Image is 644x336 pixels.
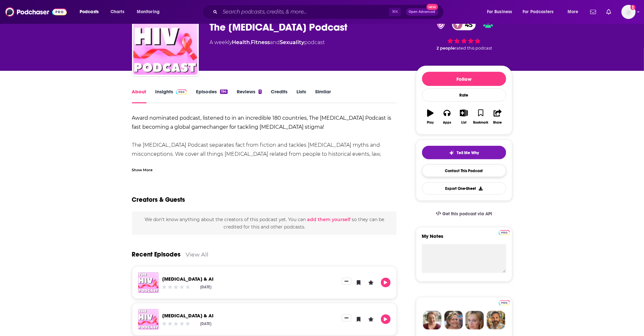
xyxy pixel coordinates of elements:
[200,322,211,326] div: [DATE]
[459,19,476,30] span: 45
[354,278,364,287] button: Bookmark Episode
[409,10,436,14] span: Open Advanced
[138,309,159,330] img: HIV & AI
[622,5,636,19] button: Show profile menu
[563,7,587,17] button: open menu
[631,5,636,10] svg: Add a profile image
[462,121,467,125] div: List
[138,272,159,293] img: HIV & AI
[280,39,304,45] a: Sexuality
[442,211,492,217] span: Get this podcast via API
[406,8,438,16] button: Open AdvancedNew
[251,39,270,45] a: Fitness
[163,313,214,319] a: HIV & AI
[455,105,472,128] button: List
[186,251,209,258] a: View All
[176,89,187,95] img: Podchaser Pro
[443,121,451,125] div: Apps
[487,311,505,330] img: Jon Profile
[75,7,107,17] button: open menu
[473,121,488,125] div: Bookmark
[499,229,510,235] a: Pro website
[132,7,168,17] button: open menu
[465,311,484,330] img: Jules Profile
[422,182,506,195] button: Export One-Sheet
[449,150,454,155] img: tell me why sparkle
[132,250,181,258] a: Recent Episodes
[366,278,376,287] button: Leave a Rating
[622,5,636,19] span: Logged in as caitlinhogge
[259,89,262,94] div: 1
[232,39,250,45] a: Health
[523,7,554,16] span: For Podcasters
[452,19,476,30] a: 45
[499,230,510,235] img: Podchaser Pro
[145,217,384,229] span: We don't know anything about the creators of this podcast yet . You can so they can be credited f...
[604,6,614,17] a: Show notifications dropdown
[422,105,439,128] button: Play
[389,8,401,16] span: ⌘ K
[422,146,506,159] button: tell me why sparkleTell Me Why
[431,206,498,222] a: Get this podcast via API
[422,72,506,86] button: Follow
[155,89,187,103] a: InsightsPodchaser Pro
[315,89,331,103] a: Similar
[220,89,227,94] div: 194
[161,321,190,326] div: Community Rating: 0 out of 5
[568,7,578,16] span: More
[237,89,262,103] a: Reviews1
[493,121,502,125] div: Share
[161,285,190,289] div: Community Rating: 0 out of 5
[110,7,124,16] span: Charts
[427,121,434,125] div: Play
[437,46,455,51] span: 2 people
[499,300,510,305] img: Podchaser Pro
[439,105,455,128] button: Apps
[208,5,450,19] div: Search podcasts, credits, & more...
[354,314,364,324] button: Bookmark Episode
[296,89,306,103] a: Lists
[250,39,251,45] span: ,
[455,46,492,51] span: rated this podcast
[132,196,185,204] h2: Creators & Guests
[307,217,350,222] button: add them yourself
[499,299,510,305] a: Pro website
[366,314,376,324] button: Leave a Rating
[163,276,214,282] a: HIV & AI
[427,4,438,10] span: New
[422,233,506,244] label: My Notes
[487,7,512,16] span: For Business
[133,10,198,75] img: The HIV Podcast
[132,115,392,130] strong: Award nominated podcast, listened to in an incredible 180 countries, The [MEDICAL_DATA] Podcast i...
[200,285,211,289] div: [DATE]
[416,15,512,55] div: verified Badge45 2 peoplerated this podcast
[588,6,599,17] a: Show notifications dropdown
[132,89,146,103] a: About
[472,105,489,128] button: Bookmark
[137,7,160,16] span: Monitoring
[423,311,442,330] img: Sydney Profile
[489,105,506,128] button: Share
[220,7,389,17] input: Search podcasts, credits, & more...
[622,5,636,19] img: User Profile
[519,7,563,17] button: open menu
[5,6,67,18] img: Podchaser - Follow, Share and Rate Podcasts
[482,7,520,17] button: open menu
[342,314,351,322] button: Show More Button
[196,89,227,103] a: Episodes194
[381,278,391,287] button: Play
[422,89,506,102] div: Rate
[422,164,506,177] a: Contact This Podcast
[381,314,391,324] button: Play
[210,39,325,46] div: A weekly podcast
[271,89,287,103] a: Credits
[444,311,463,330] img: Barbara Profile
[342,278,351,285] button: Show More Button
[435,21,447,29] img: verified Badge
[457,150,479,155] span: Tell Me Why
[270,39,280,45] span: and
